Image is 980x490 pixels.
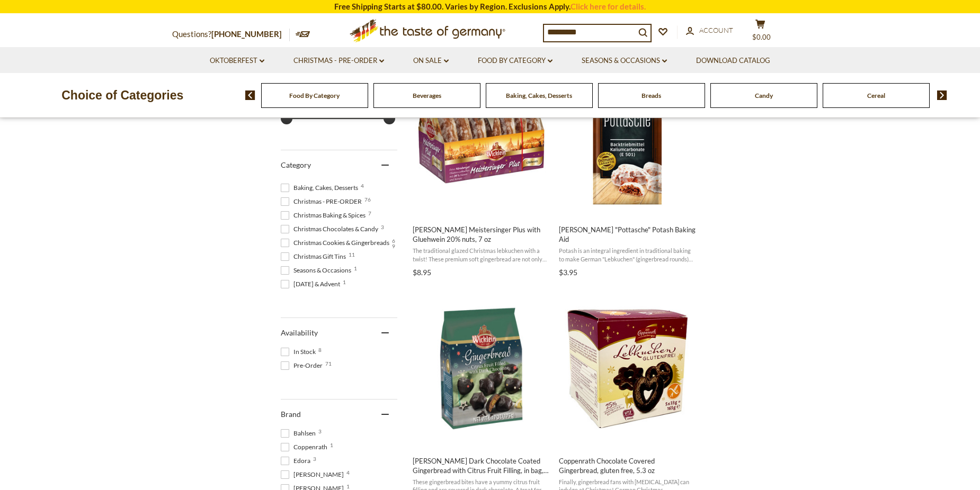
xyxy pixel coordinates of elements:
a: [PHONE_NUMBER] [211,29,282,39]
span: Pre-Order [281,361,326,370]
a: Click here for details. [571,2,646,11]
span: 4 [361,183,364,188]
span: 76 [364,197,371,202]
span: 71 [325,361,332,366]
span: Christmas Gift Tins [281,252,349,261]
span: Availability [281,328,318,337]
span: 1 [343,279,346,285]
span: 1 [330,442,333,448]
span: 4 [346,470,350,475]
span: 3 [318,429,322,434]
img: next arrow [937,90,947,100]
span: [PERSON_NAME] Dark Chocolate Coated Gingerbread with Citrus Fruit Filling, in bag, 6.17 oz [413,456,550,475]
span: $8.95 [413,268,431,277]
span: Seasons & Occasions [281,266,354,275]
span: Christmas Baking & Spices [281,211,369,220]
a: Beverages [413,92,441,99]
span: Christmas - PRE-ORDER [281,197,365,206]
span: 69 [392,238,397,249]
span: The traditional glazed Christmas lebkuchen with a twist! These premium soft gingerbread are not o... [413,247,550,263]
a: Baking, Cakes, Desserts [506,92,572,99]
a: Seasons & Occasions [582,55,667,67]
span: 3 [381,224,384,230]
a: Ostmann [557,58,698,280]
a: Food By Category [478,55,553,67]
span: Christmas Cookies & Gingerbreads [281,238,393,248]
span: Edora [281,456,314,466]
span: Account [699,26,733,34]
a: Wicklein Meistersinger Plus with Gluehwein 20% nuts, 7 oz [411,58,551,280]
span: 1 [346,484,350,489]
span: Baking, Cakes, Desserts [281,183,361,193]
span: 3 [313,456,316,461]
span: [PERSON_NAME] "Pottasche" Potash Baking Aid [559,225,696,244]
a: Download Catalog [696,55,770,67]
span: Potash is an integral ingredient in traditional baking to make German "Lebkuchen" (gingerbread ro... [559,247,696,263]
img: Wicklein Meistersinger Plus with Gluehwein 20% nuts, 7 oz [411,68,551,208]
span: In Stock [281,347,319,357]
a: Candy [755,92,773,99]
p: Questions? [172,28,290,41]
span: Brand [281,410,301,419]
span: 8 [318,347,322,352]
span: 11 [349,252,355,257]
span: 7 [368,211,371,216]
span: [DATE] & Advent [281,279,343,289]
a: On Sale [413,55,449,67]
span: Bahlsen [281,429,319,438]
img: previous arrow [245,90,255,100]
a: Christmas - PRE-ORDER [293,55,384,67]
span: Category [281,160,311,169]
a: Breads [642,92,661,99]
button: $0.00 [744,19,776,46]
span: [PERSON_NAME] [281,470,347,479]
a: Oktoberfest [210,55,264,67]
a: Food By Category [289,92,340,99]
span: $3.95 [559,268,577,277]
span: Coppenrath [281,442,331,452]
span: Coppenrath Chocolate Covered Gingerbread, gluten free, 5.3 oz [559,456,696,475]
span: 1 [354,266,357,271]
span: [PERSON_NAME] Meistersinger Plus with Gluehwein 20% nuts, 7 oz [413,225,550,244]
a: Cereal [867,92,885,99]
a: Account [686,25,733,37]
span: Christmas Chocolates & Candy [281,224,381,234]
span: $0.00 [752,33,771,41]
img: Wicklein Dark Chocolate Coated Gingerbread with Citrus Fruit Filling [411,298,551,439]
